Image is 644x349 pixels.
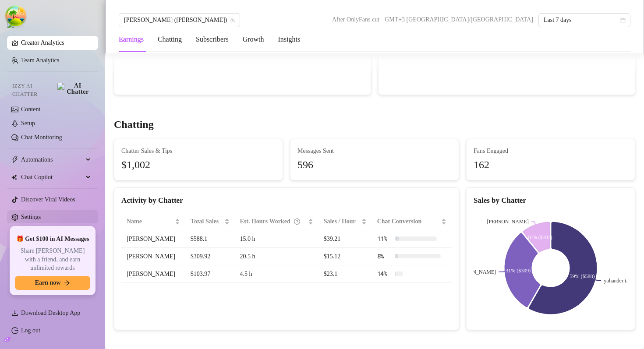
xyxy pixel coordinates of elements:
span: 🎁 Get $100 in AI Messages [16,235,89,243]
span: question-circle [294,217,300,226]
a: Log out [21,327,40,334]
div: 596 [297,157,452,173]
span: Earn now [35,279,61,286]
div: Activity by Chatter [121,195,452,207]
span: Total Sales [191,217,223,226]
div: Chatting [158,34,182,45]
a: Content [21,106,40,113]
div: Subscribers [196,34,229,45]
td: 20.5 h [235,248,318,265]
span: GMT+3 [GEOGRAPHIC_DATA]/[GEOGRAPHIC_DATA] [385,13,533,26]
td: $39.21 [318,230,372,248]
span: Download Desktop App [21,310,80,316]
img: AI Chatter [57,83,91,95]
span: 11 % [377,234,391,243]
td: [PERSON_NAME] [121,265,185,283]
text: [PERSON_NAME] [487,219,529,225]
a: Team Analytics [21,57,59,63]
th: Total Sales [185,213,235,230]
img: Chat Copilot [11,174,17,180]
td: [PERSON_NAME] [121,248,185,265]
div: Growth [243,34,264,45]
h3: Chatting [114,118,154,132]
span: Last 7 days [544,14,625,27]
div: Insights [278,34,301,45]
div: Est. Hours Worked [240,217,306,226]
span: Automations [21,153,83,167]
span: team [230,18,235,23]
span: arrow-right [64,280,70,286]
span: calendar [620,18,626,23]
span: 14 % [377,269,391,278]
div: Sales by Chatter [474,195,628,207]
td: $309.92 [185,248,235,265]
a: Chat Monitoring [21,134,62,141]
span: Name [127,217,173,226]
span: Messages Sent [297,146,452,156]
button: Earn nowarrow-right [15,276,90,290]
text: yohander i... [604,278,630,284]
td: 4.5 h [235,265,318,283]
a: Setup [21,120,35,127]
span: Chatter Sales & Tips [121,146,276,156]
td: $23.1 [318,265,372,283]
span: Chat Copilot [21,170,83,184]
span: $1,002 [121,157,276,173]
span: Share [PERSON_NAME] with a friend, and earn unlimited rewards [15,247,90,272]
th: Sales / Hour [318,213,372,230]
th: Name [121,213,185,230]
div: Earnings [119,34,144,45]
span: download [11,310,18,317]
td: $15.12 [318,248,372,265]
span: Chat Conversion [377,217,439,226]
span: After OnlyFans cut [332,13,379,26]
div: 162 [474,157,628,173]
span: 8 % [377,251,391,261]
td: $103.97 [185,265,235,283]
span: Charli (charlisayshi) [124,14,235,27]
a: Discover Viral Videos [21,196,75,203]
button: Open Tanstack query devtools [7,7,25,25]
td: $588.1 [185,230,235,248]
td: [PERSON_NAME] [121,230,185,248]
span: Fans Engaged [474,146,628,156]
a: Creator Analytics [21,36,91,50]
span: Izzy AI Chatter [12,82,54,99]
span: thunderbolt [11,156,18,163]
th: Chat Conversion [372,213,452,230]
span: build [4,336,11,342]
text: [PERSON_NAME] [454,269,496,275]
td: 15.0 h [235,230,318,248]
a: Settings [21,214,41,220]
span: Sales / Hour [324,217,360,226]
